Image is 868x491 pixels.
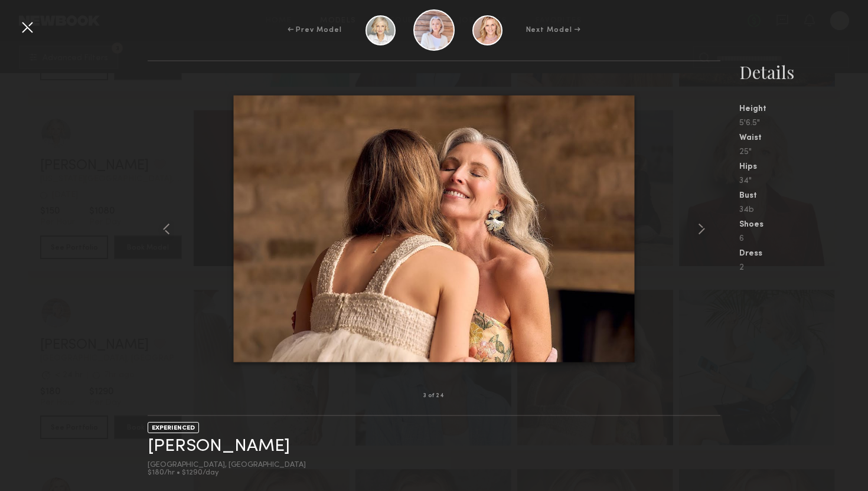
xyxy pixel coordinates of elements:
[739,177,868,185] div: 34"
[526,25,581,35] div: Next Model →
[288,25,342,35] div: ← Prev Model
[423,393,445,399] div: 3 of 24
[148,469,306,477] div: $180/hr • $1290/day
[739,206,868,214] div: 34b
[739,192,868,200] div: Bust
[739,250,868,258] div: Dress
[148,422,199,433] div: EXPERIENCED
[739,134,868,142] div: Waist
[739,235,868,243] div: 6
[739,105,868,113] div: Height
[739,221,868,229] div: Shoes
[148,461,306,469] div: [GEOGRAPHIC_DATA], [GEOGRAPHIC_DATA]
[739,119,868,127] div: 5'6.5"
[739,60,868,84] div: Details
[739,264,868,272] div: 2
[148,437,290,456] a: [PERSON_NAME]
[739,148,868,156] div: 25"
[739,163,868,171] div: Hips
